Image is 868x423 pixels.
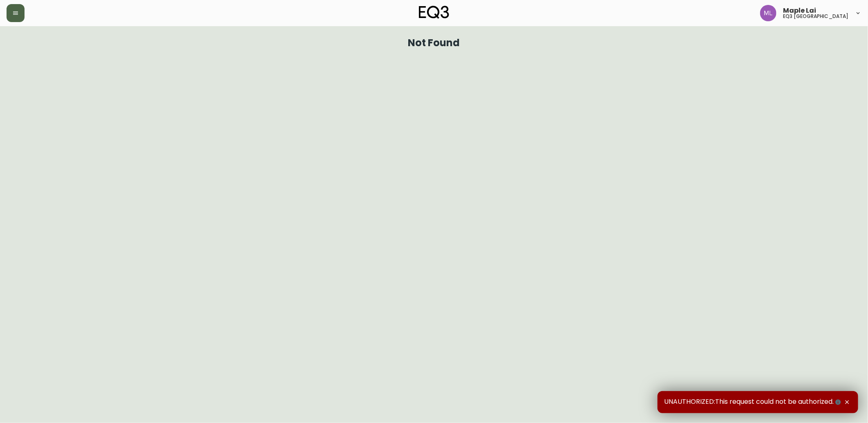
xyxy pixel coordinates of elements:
img: 61e28cffcf8cc9f4e300d877dd684943 [760,5,776,21]
span: UNAUTHORIZED:This request could not be authorized. [664,398,843,407]
h5: eq3 [GEOGRAPHIC_DATA] [783,14,848,19]
span: Maple Lai [783,7,816,14]
img: logo [419,6,449,19]
h1: Not Found [408,39,460,47]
